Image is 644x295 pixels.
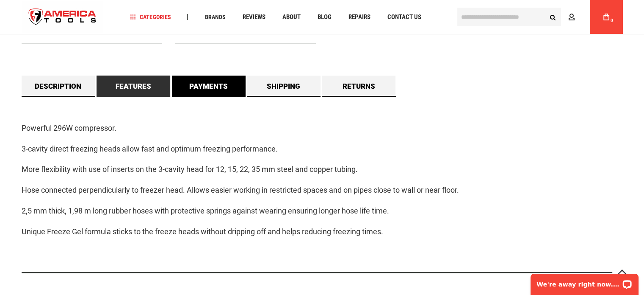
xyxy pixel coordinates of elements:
[130,14,171,20] span: Categories
[387,14,421,20] span: Contact Us
[22,205,623,217] p: 2,5 mm thick, 1,98 m long rubber hoses with protective springs against wearing ensuring longer ho...
[348,14,370,20] span: Repairs
[22,184,623,197] p: Hose connected perpendicularly to freezer head. Allows easier working in restricted spaces and on...
[97,76,170,97] a: Features
[172,76,246,97] a: Payments
[247,76,321,97] a: Shipping
[313,11,335,23] a: Blog
[278,11,304,23] a: About
[282,14,300,20] span: About
[22,226,623,238] p: Unique Freeze Gel formula sticks to the freeze heads without dripping off and helps reducing free...
[317,14,331,20] span: Blog
[322,76,396,97] a: Returns
[126,11,174,23] a: Categories
[201,11,229,23] a: Brands
[22,163,623,176] p: More flexibility with use of inserts on the 3-cavity head for 12, 15, 22, 35 mm steel and copper ...
[525,268,644,295] iframe: LiveChat chat widget
[22,143,623,155] p: 3-cavity direct freezing heads allow fast and optimum freezing performance.
[22,122,623,135] p: Powerful 296W compressor.
[344,11,374,23] a: Repairs
[205,14,225,20] span: Brands
[611,18,613,23] span: 0
[545,9,561,25] button: Search
[383,11,425,23] a: Contact Us
[242,14,265,20] span: Reviews
[22,1,104,33] img: America Tools
[238,11,269,23] a: Reviews
[22,76,95,97] a: Description
[22,1,104,33] a: store logo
